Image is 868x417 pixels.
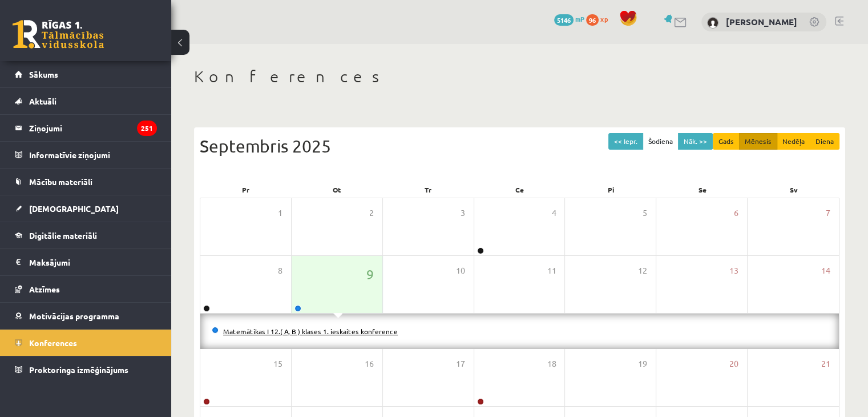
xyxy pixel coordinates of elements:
span: 21 [821,358,830,370]
div: Tr [382,182,474,198]
span: Konferences [29,338,77,348]
span: 20 [729,358,738,370]
span: 9 [366,264,374,284]
span: 17 [456,358,465,370]
span: 13 [729,264,738,277]
a: Matemātikas I 12.( A, B ) klases 1. ieskaites konference [223,327,398,336]
span: 2 [369,207,374,219]
a: Konferences [15,330,157,356]
span: Digitālie materiāli [29,230,97,240]
span: xp [600,14,608,23]
legend: Maksājumi [29,249,157,275]
button: Gads [713,133,740,150]
a: 5146 mP [554,14,584,23]
a: Ziņojumi251 [15,115,157,141]
legend: Ziņojumi [29,115,157,141]
span: 4 [551,207,556,219]
span: 19 [638,358,647,370]
a: [PERSON_NAME] [726,16,797,27]
a: Digitālie materiāli [15,222,157,248]
div: Se [657,182,748,198]
a: Motivācijas programma [15,303,157,329]
h1: Konferences [194,67,845,86]
span: 14 [821,264,830,277]
button: Diena [810,133,839,150]
span: 3 [461,207,465,219]
a: [DEMOGRAPHIC_DATA] [15,195,157,222]
button: Nāk. >> [678,133,713,150]
div: Ot [291,182,382,198]
span: 15 [273,358,282,370]
span: Atzīmes [29,284,60,294]
a: Proktoringa izmēģinājums [15,356,157,383]
span: 18 [547,358,556,370]
legend: Informatīvie ziņojumi [29,142,157,168]
span: Proktoringa izmēģinājums [29,364,128,375]
div: Septembris 2025 [200,133,839,159]
div: Pi [566,182,657,198]
span: 10 [456,264,465,277]
span: [DEMOGRAPHIC_DATA] [29,203,119,214]
span: 96 [586,14,599,26]
a: 96 xp [586,14,613,23]
button: Nedēļa [777,133,810,150]
img: Daniels Birziņš [707,17,718,29]
span: 5 [643,207,647,219]
a: Maksājumi [15,249,157,275]
button: Šodiena [643,133,679,150]
span: Mācību materiāli [29,177,92,187]
span: Aktuāli [29,96,56,106]
span: 5146 [554,14,574,26]
a: Aktuāli [15,88,157,114]
span: Sākums [29,69,58,79]
div: Ce [474,182,565,198]
span: 6 [734,207,738,219]
span: 1 [278,207,282,219]
div: Sv [748,182,839,198]
div: Pr [200,182,291,198]
a: Sākums [15,61,157,87]
a: Atzīmes [15,276,157,302]
span: Motivācijas programma [29,311,119,321]
a: Rīgas 1. Tālmācības vidusskola [13,20,104,49]
button: << Iepr. [608,133,643,150]
i: 251 [137,121,157,136]
span: 7 [826,207,830,219]
button: Mēnesis [739,133,777,150]
span: 12 [638,264,647,277]
span: 11 [547,264,556,277]
span: 8 [278,264,282,277]
span: 16 [365,358,374,370]
a: Informatīvie ziņojumi [15,142,157,168]
span: mP [575,14,584,23]
a: Mācību materiāli [15,169,157,195]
